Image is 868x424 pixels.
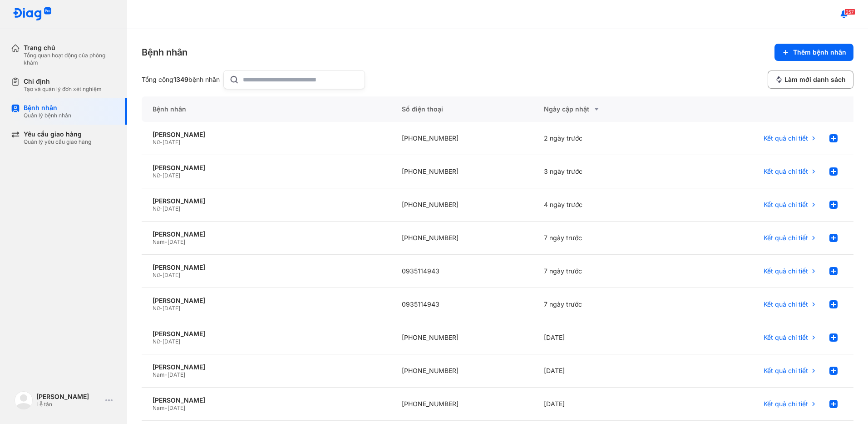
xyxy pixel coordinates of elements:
[165,238,168,245] span: -
[142,96,391,122] div: Bệnh nhân
[153,371,165,378] span: Nam
[764,300,808,308] span: Kết quả chi tiết
[153,338,160,345] span: Nữ
[153,238,165,245] span: Nam
[153,205,160,212] span: Nữ
[784,76,846,84] span: Làm mới danh sách
[163,172,180,179] span: [DATE]
[533,122,676,155] div: 2 ngày trước
[533,354,676,388] div: [DATE]
[160,305,163,312] span: -
[168,238,185,245] span: [DATE]
[533,188,676,222] div: 4 ngày trước
[153,197,380,205] div: [PERSON_NAME]
[163,272,180,278] span: [DATE]
[391,96,533,122] div: Số điện thoại
[764,167,808,176] span: Kết quả chi tiết
[544,104,665,115] div: Ngày cập nhật
[153,172,160,179] span: Nữ
[160,272,163,278] span: -
[24,86,102,93] div: Tạo và quản lý đơn xét nghiệm
[36,401,102,408] div: Lễ tân
[168,404,185,411] span: [DATE]
[764,234,808,242] span: Kết quả chi tiết
[153,230,380,238] div: [PERSON_NAME]
[391,255,533,288] div: 0935114943
[533,388,676,421] div: [DATE]
[533,222,676,255] div: 7 ngày trước
[160,338,163,345] span: -
[764,333,808,342] span: Kết quả chi tiết
[142,76,220,84] div: Tổng cộng bệnh nhân
[153,131,380,139] div: [PERSON_NAME]
[153,396,380,404] div: [PERSON_NAME]
[764,201,808,209] span: Kết quả chi tiết
[391,155,533,188] div: [PHONE_NUMBER]
[391,288,533,321] div: 0935114943
[24,138,91,146] div: Quản lý yêu cầu giao hàng
[391,321,533,354] div: [PHONE_NUMBER]
[533,321,676,354] div: [DATE]
[391,222,533,255] div: [PHONE_NUMBER]
[793,48,846,56] span: Thêm bệnh nhân
[774,44,853,61] button: Thêm bệnh nhân
[24,104,71,112] div: Bệnh nhân
[153,297,380,305] div: [PERSON_NAME]
[533,255,676,288] div: 7 ngày trước
[533,288,676,321] div: 7 ngày trước
[163,205,180,212] span: [DATE]
[142,46,187,59] div: Bệnh nhân
[168,371,185,378] span: [DATE]
[160,205,163,212] span: -
[153,330,380,338] div: [PERSON_NAME]
[173,76,188,83] span: 1349
[24,44,116,52] div: Trang chủ
[24,112,71,119] div: Quản lý bệnh nhân
[391,122,533,155] div: [PHONE_NUMBER]
[163,338,180,345] span: [DATE]
[764,134,808,142] span: Kết quả chi tiết
[153,139,160,146] span: Nữ
[160,139,163,146] span: -
[391,388,533,421] div: [PHONE_NUMBER]
[163,305,180,312] span: [DATE]
[153,272,160,278] span: Nữ
[768,71,853,89] button: Làm mới danh sách
[153,164,380,172] div: [PERSON_NAME]
[160,172,163,179] span: -
[153,404,165,411] span: Nam
[764,367,808,375] span: Kết quả chi tiết
[153,305,160,312] span: Nữ
[13,7,52,21] img: logo
[391,354,533,388] div: [PHONE_NUMBER]
[36,393,102,401] div: [PERSON_NAME]
[163,139,180,146] span: [DATE]
[764,400,808,408] span: Kết quả chi tiết
[165,371,168,378] span: -
[764,267,808,275] span: Kết quả chi tiết
[24,77,102,86] div: Chỉ định
[15,391,33,409] img: logo
[844,9,855,15] span: 257
[165,404,168,411] span: -
[391,188,533,222] div: [PHONE_NUMBER]
[24,130,91,138] div: Yêu cầu giao hàng
[24,52,116,66] div: Tổng quan hoạt động của phòng khám
[153,363,380,371] div: [PERSON_NAME]
[153,263,380,272] div: [PERSON_NAME]
[533,155,676,188] div: 3 ngày trước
